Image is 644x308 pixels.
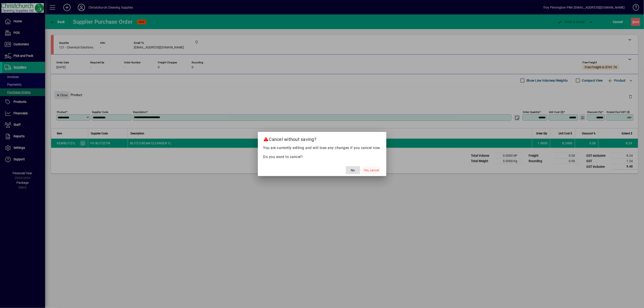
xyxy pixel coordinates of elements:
[351,168,355,173] span: No
[364,168,379,173] span: Yes, cancel
[263,154,381,160] p: Do you want to cancel?
[258,132,386,145] h2: Cancel without saving?
[346,166,360,174] button: No
[362,166,381,174] button: Yes, cancel
[263,145,381,151] p: You are currently editing and will lose any changes if you cancel now.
